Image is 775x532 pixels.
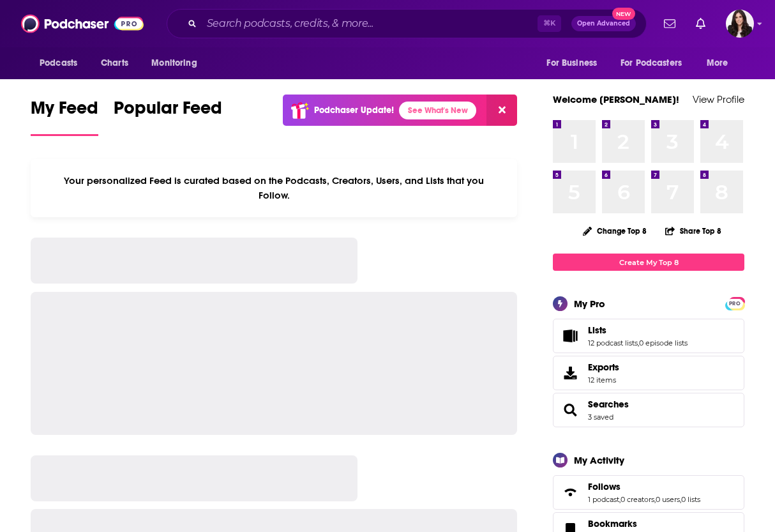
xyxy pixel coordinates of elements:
a: Lists [557,327,583,345]
span: For Podcasters [621,54,682,72]
a: 12 podcast lists [588,338,638,347]
span: Bookmarks [588,518,637,529]
span: Podcasts [40,54,77,72]
a: 1 podcast [588,495,619,504]
span: , [680,495,681,504]
a: Follows [557,483,583,501]
a: Show notifications dropdown [659,13,681,34]
span: More [707,54,728,72]
button: Share Top 8 [665,218,722,243]
span: Popular Feed [114,97,222,126]
button: Change Top 8 [575,223,654,239]
span: Lists [588,324,606,336]
button: Show profile menu [726,10,754,38]
a: Popular Feed [114,97,222,136]
span: Charts [101,54,128,72]
div: Your personalized Feed is curated based on the Podcasts, Creators, Users, and Lists that you Follow. [31,159,517,217]
span: Exports [588,361,619,373]
button: Open AdvancedNew [571,16,636,31]
span: Lists [553,319,744,353]
button: open menu [31,51,94,75]
a: Searches [557,401,583,419]
div: My Activity [574,454,624,466]
div: My Pro [574,298,605,310]
span: New [612,8,635,20]
span: Exports [557,364,583,382]
img: User Profile [726,10,754,38]
a: Charts [93,51,136,75]
a: Searches [588,399,629,410]
a: Lists [588,324,688,336]
a: 3 saved [588,413,613,422]
button: open menu [698,51,744,75]
span: ⌘ K [538,15,561,32]
a: Show notifications dropdown [691,13,711,34]
span: , [654,495,656,504]
span: Monitoring [151,54,197,72]
a: 0 lists [681,495,700,504]
input: Search podcasts, credits, & more... [202,13,538,34]
a: Exports [553,356,744,390]
p: Podchaser Update! [314,105,394,116]
a: Welcome [PERSON_NAME]! [553,93,679,105]
span: My Feed [31,97,98,126]
a: See What's New [399,102,476,119]
span: , [638,338,639,347]
span: Follows [588,481,621,492]
span: For Business [546,54,597,72]
a: 0 creators [621,495,654,504]
a: My Feed [31,97,98,136]
span: PRO [727,299,742,308]
a: Bookmarks [588,518,652,529]
div: Search podcasts, credits, & more... [167,9,647,38]
span: Follows [553,475,744,510]
a: 0 users [656,495,680,504]
span: , [619,495,621,504]
button: open menu [142,51,213,75]
span: Open Advanced [577,20,630,27]
a: 0 episode lists [639,338,688,347]
a: Create My Top 8 [553,254,744,271]
span: Searches [553,393,744,427]
button: open menu [612,51,700,75]
button: open menu [538,51,613,75]
span: Logged in as RebeccaShapiro [726,10,754,38]
span: 12 items [588,376,619,384]
img: Podchaser - Follow, Share and Rate Podcasts [21,11,144,36]
a: PRO [727,298,742,308]
a: Follows [588,481,700,492]
a: View Profile [693,93,744,105]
